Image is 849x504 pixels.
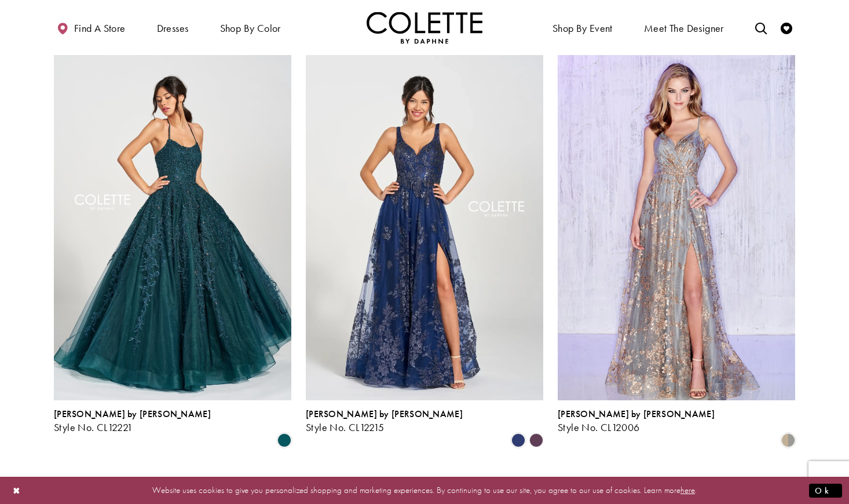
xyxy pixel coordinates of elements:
[644,23,724,34] span: Meet the designer
[552,23,613,34] span: Shop By Event
[511,433,525,447] i: Navy Blue
[306,409,463,433] div: Colette by Daphne Style No. CL12215
[558,421,640,434] span: Style No. CL12006
[778,12,795,43] a: Check Wishlist
[752,12,770,43] a: Toggle search
[550,12,616,43] span: Shop By Event
[641,12,727,43] a: Meet the designer
[74,23,126,34] span: Find a store
[680,484,695,496] a: here
[367,12,482,43] img: Colette by Daphne
[54,409,211,433] div: Colette by Daphne Style No. CL12221
[558,408,715,420] span: [PERSON_NAME] by [PERSON_NAME]
[558,409,715,433] div: Colette by Daphne Style No. CL12006
[277,433,291,447] i: Spruce
[220,23,281,34] span: Shop by color
[306,55,543,400] a: Visit Colette by Daphne Style No. CL12215 Page
[54,408,211,420] span: [PERSON_NAME] by [PERSON_NAME]
[83,483,766,498] p: Website uses cookies to give you personalized shopping and marketing experiences. By continuing t...
[54,55,291,400] a: Visit Colette by Daphne Style No. CL12221 Page
[529,433,543,447] i: Plum
[54,12,128,43] a: Find a store
[367,12,482,43] a: Visit Home Page
[306,421,385,434] span: Style No. CL12215
[54,421,133,434] span: Style No. CL12221
[781,433,795,447] i: Gold/Pewter
[217,12,284,43] span: Shop by color
[809,483,842,498] button: Submit Dialog
[157,23,189,34] span: Dresses
[306,408,463,420] span: [PERSON_NAME] by [PERSON_NAME]
[7,480,27,501] button: Close Dialog
[558,55,795,400] a: Visit Colette by Daphne Style No. CL12006 Page
[154,12,192,43] span: Dresses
